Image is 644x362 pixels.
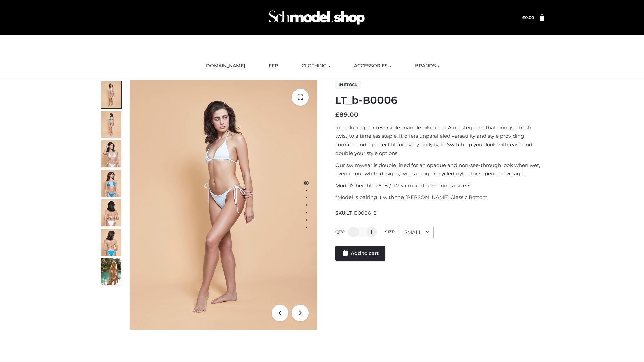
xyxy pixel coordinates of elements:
[335,123,544,158] p: Introducing our reversible triangle bikini top. A masterpiece that brings a fresh twist to a time...
[101,199,121,226] img: ArielClassicBikiniTop_CloudNine_AzureSky_OW114ECO_7-scaled.jpg
[335,229,345,234] label: QTY:
[335,161,544,178] p: Our swimwear is double lined for an opaque and non-see-through look when wet, even in our white d...
[335,209,377,217] span: SKU:
[522,15,534,20] a: £0.00
[346,210,377,216] span: LT_B0006_2
[264,59,283,73] a: FFP
[410,59,445,73] a: BRANDS
[101,140,121,167] img: ArielClassicBikiniTop_CloudNine_AzureSky_OW114ECO_3-scaled.jpg
[335,81,361,89] span: In stock
[335,181,544,190] p: Model’s height is 5 ‘8 / 173 cm and is wearing a size S.
[101,111,121,138] img: ArielClassicBikiniTop_CloudNine_AzureSky_OW114ECO_2-scaled.jpg
[101,170,121,197] img: ArielClassicBikiniTop_CloudNine_AzureSky_OW114ECO_4-scaled.jpg
[349,59,396,73] a: ACCESSORIES
[199,59,250,73] a: [DOMAIN_NAME]
[335,111,339,118] span: £
[101,258,121,285] img: Arieltop_CloudNine_AzureSky2.jpg
[297,59,335,73] a: CLOTHING
[385,229,395,234] label: Size:
[101,229,121,256] img: ArielClassicBikiniTop_CloudNine_AzureSky_OW114ECO_8-scaled.jpg
[399,227,434,238] div: SMALL
[335,193,544,202] p: *Model is pairing it with the [PERSON_NAME] Classic Bottom
[522,15,534,20] bdi: 0.00
[335,111,358,118] bdi: 89.00
[101,81,121,108] img: ArielClassicBikiniTop_CloudNine_AzureSky_OW114ECO_1-scaled.jpg
[335,246,385,261] a: Add to cart
[266,4,367,31] img: Schmodel Admin 964
[522,15,525,20] span: £
[130,80,317,330] img: LT_b-B0006
[335,94,544,106] h1: LT_b-B0006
